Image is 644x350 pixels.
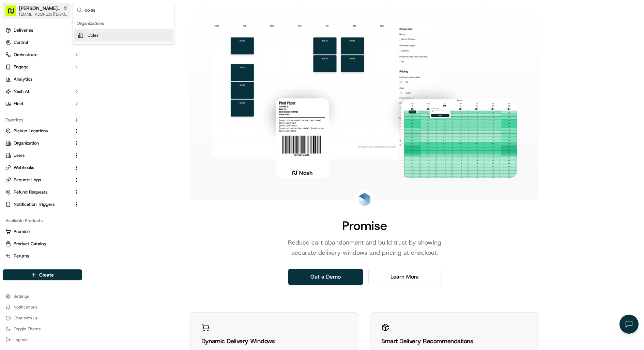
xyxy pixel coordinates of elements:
[116,67,124,75] button: Start new chat
[14,98,52,105] span: Knowledge Base
[3,37,82,48] button: Control
[14,39,28,46] span: Control
[3,251,82,262] button: Returns
[3,215,82,226] div: Available Products
[3,187,82,198] button: Refund Requests
[5,229,79,235] a: Promise
[3,313,82,323] button: Chat with us!
[74,18,173,29] div: Organizations
[88,32,98,38] span: Coles
[23,65,112,71] div: Start new chat
[4,96,55,108] a: 📗Knowledge Base
[3,126,82,136] button: Pickup Locations
[14,294,29,299] span: Settings
[5,177,71,183] a: Request Logs
[14,128,48,134] span: Pickup Locations
[7,99,12,104] div: 📗
[201,336,348,346] div: Dynamic Delivery Windows
[85,3,170,17] input: Search...
[3,162,82,173] button: Webhooks
[3,3,71,19] button: [PERSON_NAME] Org[EMAIL_ADDRESS][DOMAIN_NAME]
[14,189,47,195] span: Refund Requests
[5,241,79,247] a: Product Catalog
[68,115,82,120] span: Pylon
[14,241,46,247] span: Product Catalog
[3,335,82,345] button: Log out
[14,337,28,343] span: Log out
[23,71,86,77] div: We're available if you need us!
[5,152,71,159] a: Users
[14,52,37,58] span: Orchestrate
[288,269,363,285] a: Get a Demo
[3,324,82,334] button: Toggle Theme
[3,49,82,60] button: Orchestrate
[3,291,82,301] button: Settings
[19,5,60,12] button: [PERSON_NAME] Org
[14,177,41,183] span: Request Logs
[14,326,41,332] span: Toggle Theme
[18,44,123,51] input: Got a question? Start typing here...
[14,88,29,95] span: Nash AI
[3,115,82,126] div: Favorites
[3,25,82,36] a: Deliveries
[5,253,79,259] a: Returns
[7,27,124,38] p: Welcome 👋
[3,150,82,161] button: Users
[19,12,68,17] button: [EMAIL_ADDRESS][DOMAIN_NAME]
[358,193,371,206] img: Landing Page Icon
[381,336,528,346] div: Smart Delivery Recommendations
[7,65,19,77] img: 1736555255976-a54dd68f-1ca7-489b-9aae-adbdc363a1c4
[5,140,71,146] a: Organization
[619,315,639,334] button: Open chat
[3,238,82,249] button: Product Catalog
[14,27,33,33] span: Deliveries
[3,302,82,312] button: Notifications
[5,189,71,195] a: Refund Requests
[342,219,387,232] h1: Promise
[48,115,82,120] a: Powered byPylon
[3,62,82,72] button: Engage
[14,304,37,310] span: Notifications
[3,138,82,149] button: Organization
[3,98,82,109] button: Fleet
[14,315,39,321] span: Chat with us!
[14,101,24,107] span: Fleet
[368,269,441,285] a: Learn More
[14,76,32,82] span: Analytics
[3,226,82,237] button: Promise
[212,22,517,178] img: Landing Page Image
[58,99,63,104] div: 💻
[3,269,82,280] button: Create
[14,165,34,171] span: Webhooks
[7,6,20,20] img: Nash
[5,165,71,171] a: Webhooks
[3,199,82,210] button: Notification Triggers
[14,201,55,207] span: Notification Triggers
[3,74,82,85] a: Analytics
[39,271,54,278] span: Create
[55,96,112,108] a: 💻API Documentation
[14,140,39,146] span: Organization
[3,174,82,185] button: Request Logs
[277,238,452,258] p: Reduce cart abandonment and build trust by showing accurate delivery windows and pricing at check...
[5,201,71,207] a: Notification Triggers
[5,128,71,134] a: Pickup Locations
[14,253,29,259] span: Returns
[14,229,30,235] span: Promise
[64,98,109,105] span: API Documentation
[3,86,82,97] button: Nash AI
[14,152,25,159] span: Users
[14,64,29,70] span: Engage
[73,17,174,44] div: Suggestions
